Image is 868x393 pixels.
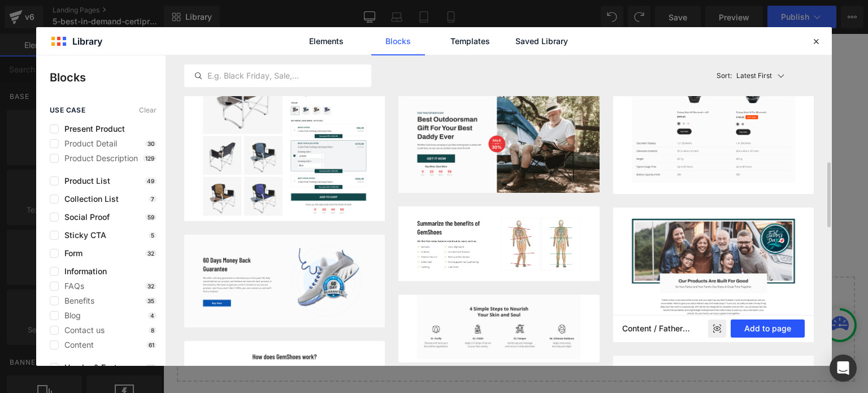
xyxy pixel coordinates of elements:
[143,155,157,162] p: 129
[361,94,683,119] p: Security analysts, network administrators, IT auditors, systems engineers.
[398,295,599,359] img: image
[149,232,157,239] p: 5
[59,311,81,320] span: Blog
[708,319,726,338] div: Preview
[731,319,805,338] button: Add to page
[357,269,459,292] a: Add Single Section
[613,36,814,194] img: image
[59,267,107,276] span: Information
[146,342,157,348] p: 61
[712,55,814,96] button: Latest FirstSort:Latest First
[184,43,385,227] img: image
[145,250,157,257] p: 32
[22,58,344,70] p: -Position yourself in technology-based companies and beyond.
[149,327,157,334] p: 8
[22,94,344,119] p: Professionals in project management, software development, product design, innovation, and market...
[398,206,599,281] img: image
[398,95,599,193] img: image
[32,301,674,321] p: or Drag & Drop elements from left sidebar
[145,214,157,221] p: 59
[59,154,138,163] span: Product Description
[50,69,166,86] p: Blocks
[59,326,105,335] span: Contact us
[830,355,857,382] div: Open Intercom Messenger
[22,10,344,22] p: -Optimize the development of products and services.
[59,340,94,349] span: Content
[361,81,473,95] strong: Recommended Profile:
[246,269,348,292] a: Explore Blocks
[185,69,371,83] input: E.g. Black Friday, Sale,...
[59,124,125,133] span: Present Product
[149,196,157,202] p: 7
[361,22,683,34] p: -Support technical and legal teams in regulatory compliance.
[736,71,772,81] p: Latest First
[145,178,157,184] p: 49
[59,195,119,204] span: Collection List
[145,283,157,290] p: 32
[300,27,353,55] a: Elements
[145,140,157,147] p: 30
[361,46,683,71] p: -Stand out in cybersecurity, IT, auditing, and risk management fields.
[59,282,84,291] span: FAQs
[22,81,134,95] strong: Recommended Profile:
[59,231,106,240] span: Sticky CTA
[139,106,157,114] span: Clear
[515,27,568,55] a: Saved Library
[59,176,110,185] span: Product List
[145,297,157,304] p: 35
[717,72,732,80] span: Sort:
[371,27,425,55] a: Blocks
[184,235,385,327] img: image
[148,312,157,319] p: 4
[622,323,691,334] h5: Content / Father’s Day Landing Page - Camping Chair
[59,249,83,258] span: Form
[145,364,157,371] p: 32
[59,213,110,222] span: Social Proof
[59,139,117,148] span: Product Detail
[443,27,497,55] a: Templates
[22,34,344,46] p: -Improve collaboration in dynamic environments.
[50,106,85,114] span: use case
[613,208,814,342] img: image
[59,363,124,372] span: Header & Footer
[59,296,94,305] span: Benefits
